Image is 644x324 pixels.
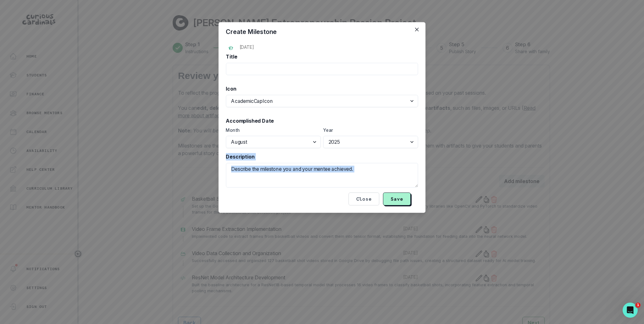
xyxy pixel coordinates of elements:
p: [DATE] [240,44,254,50]
label: Year [323,127,414,133]
button: Save [383,193,411,205]
label: Title [226,53,414,60]
label: Icon [226,85,414,92]
span: 1 [636,303,641,308]
header: Create Milestone [219,22,425,41]
label: Accomplished Date [226,117,414,125]
label: Month [226,127,317,133]
iframe: Intercom live chat [623,303,638,318]
button: Close [412,25,422,34]
button: Close [348,193,379,205]
label: Description [226,153,414,161]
